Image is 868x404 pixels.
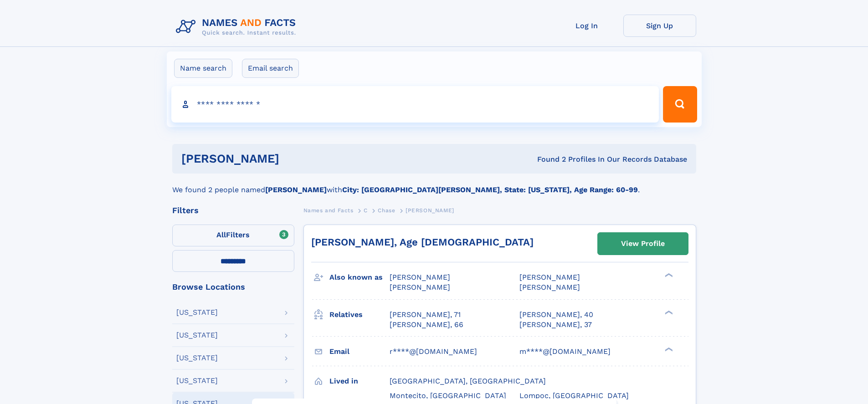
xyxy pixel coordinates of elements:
[378,207,395,214] span: Chase
[390,283,450,291] span: [PERSON_NAME]
[303,205,354,216] a: Names and Facts
[663,346,673,352] div: ❯
[172,15,303,39] img: Logo Names and Facts
[176,377,218,384] div: [US_STATE]
[329,307,390,322] h3: Relatives
[390,310,461,320] a: [PERSON_NAME], 71
[408,154,687,164] div: Found 2 Profiles In Our Records Database
[598,233,688,255] a: View Profile
[329,373,390,389] h3: Lived in
[621,233,665,254] div: View Profile
[172,206,294,215] div: Filters
[519,273,580,281] span: [PERSON_NAME]
[174,59,232,78] label: Name search
[519,320,592,330] a: [PERSON_NAME], 37
[216,230,226,239] span: All
[364,207,368,214] span: C
[265,185,327,194] b: [PERSON_NAME]
[390,320,463,330] a: [PERSON_NAME], 66
[519,310,593,320] a: [PERSON_NAME], 40
[663,86,697,123] button: Search Button
[342,185,638,194] b: City: [GEOGRAPHIC_DATA][PERSON_NAME], State: [US_STATE], Age Range: 60-99
[311,236,534,248] a: [PERSON_NAME], Age [DEMOGRAPHIC_DATA]
[519,283,580,291] span: [PERSON_NAME]
[171,86,659,123] input: search input
[172,225,294,246] label: Filters
[176,332,218,339] div: [US_STATE]
[378,205,395,216] a: Chase
[329,344,390,359] h3: Email
[181,153,408,164] h1: [PERSON_NAME]
[390,377,546,385] span: [GEOGRAPHIC_DATA], [GEOGRAPHIC_DATA]
[519,391,629,400] span: Lompoc, [GEOGRAPHIC_DATA]
[364,205,368,216] a: C
[406,207,454,214] span: [PERSON_NAME]
[550,15,623,37] a: Log In
[176,309,218,316] div: [US_STATE]
[663,272,673,278] div: ❯
[176,354,218,362] div: [US_STATE]
[390,391,506,400] span: Montecito, [GEOGRAPHIC_DATA]
[242,59,299,78] label: Email search
[390,273,450,281] span: [PERSON_NAME]
[329,270,390,285] h3: Also known as
[172,174,696,195] div: We found 2 people named with .
[623,15,696,37] a: Sign Up
[172,283,294,291] div: Browse Locations
[663,309,673,315] div: ❯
